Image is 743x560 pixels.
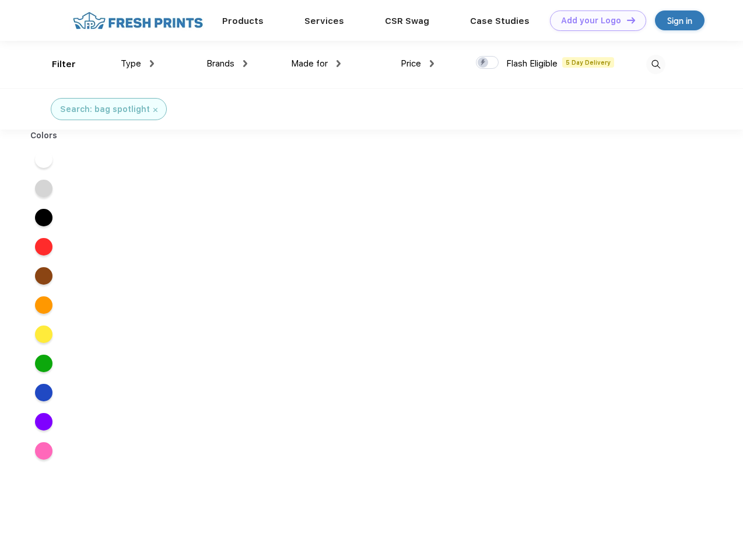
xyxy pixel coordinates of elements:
[22,129,66,142] div: Colors
[60,103,150,116] div: Search: bag spotlight
[291,58,328,69] span: Made for
[646,55,665,74] img: desktop_search.svg
[243,60,247,67] img: dropdown.png
[655,10,705,30] a: Sign in
[561,16,621,26] div: Add your Logo
[121,58,141,69] span: Type
[150,60,154,67] img: dropdown.png
[430,60,434,67] img: dropdown.png
[69,10,206,31] img: fo%20logo%202.webp
[153,108,157,112] img: filter_cancel.svg
[52,58,76,71] div: Filter
[401,58,421,69] span: Price
[667,14,692,27] div: Sign in
[222,16,264,26] a: Products
[562,57,614,68] span: 5 Day Delivery
[506,58,558,69] span: Flash Eligible
[206,58,234,69] span: Brands
[337,60,341,67] img: dropdown.png
[627,17,635,23] img: DT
